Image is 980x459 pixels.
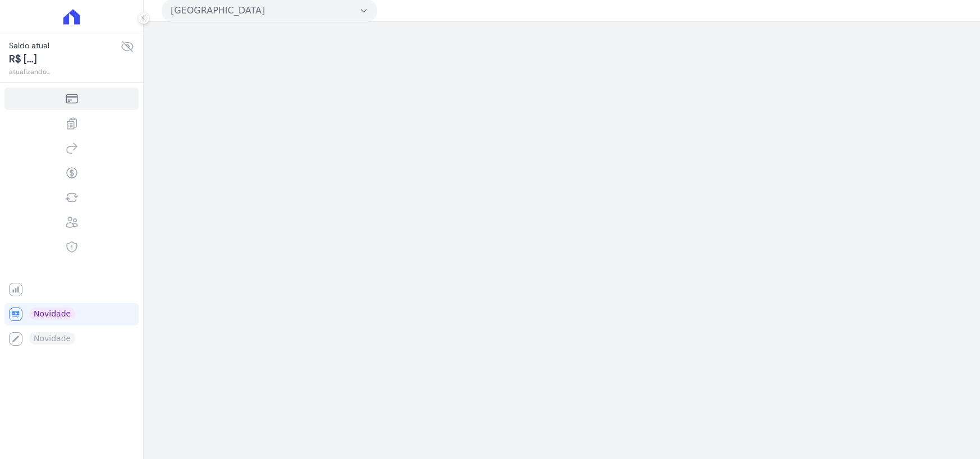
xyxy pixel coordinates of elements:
[9,88,134,350] nav: Sidebar
[9,40,121,52] span: Saldo atual
[29,307,75,320] span: Novidade
[9,52,121,67] span: R$ [...]
[4,303,139,325] a: Novidade
[9,67,121,77] span: atualizando...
